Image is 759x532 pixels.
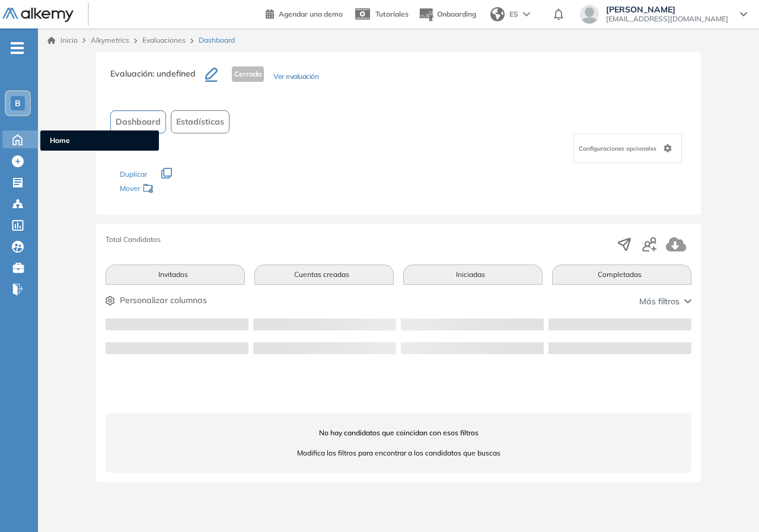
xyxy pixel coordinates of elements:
button: Onboarding [418,2,476,27]
img: world [490,7,505,21]
span: ES [509,9,518,20]
button: Invitados [106,265,245,285]
span: Alkymetrics [91,36,129,44]
div: Configuraciones opcionales [573,133,682,163]
button: Estadísticas [171,110,229,133]
span: [PERSON_NAME] [606,5,728,14]
span: Cerrada [232,66,264,82]
span: Tutoriales [375,9,409,18]
div: Mover [120,179,238,200]
h3: Evaluación [110,66,205,91]
i: - [11,47,24,49]
button: Iniciadas [403,265,543,285]
span: : undefined [152,68,196,79]
span: Dashboard [116,116,161,128]
a: Inicio [47,35,78,46]
button: Personalizar columnas [106,294,207,307]
button: Dashboard [110,110,166,133]
span: Estadísticas [176,116,224,128]
span: Duplicar [120,170,147,179]
span: Dashboard [199,35,235,46]
button: Ver evaluación [273,71,318,84]
span: Onboarding [437,9,476,18]
button: Cuentas creadas [254,265,394,285]
span: Más filtros [639,295,680,308]
span: Personalizar columnas [120,294,207,307]
span: B [15,98,21,108]
a: Evaluaciones [142,36,186,44]
img: arrow [523,12,530,17]
img: Logo [2,8,74,23]
span: Agendar una demo [279,9,343,18]
span: Total Candidatos [106,234,161,245]
span: Home [50,135,149,146]
span: Configuraciones opcionales [579,144,659,153]
button: Más filtros [639,295,691,308]
span: [EMAIL_ADDRESS][DOMAIN_NAME] [606,14,728,24]
a: Agendar una demo [266,6,343,20]
span: Modifica los filtros para encontrar a los candidatos que buscas [106,448,691,458]
button: Completadas [552,265,691,285]
span: No hay candidatos que coincidan con esos filtros [106,428,691,438]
